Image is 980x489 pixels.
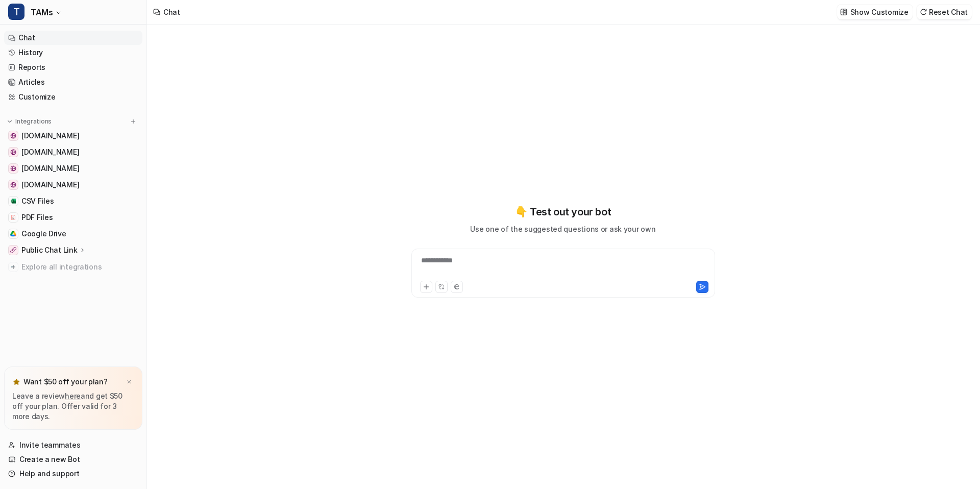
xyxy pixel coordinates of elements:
[21,229,66,239] span: Google Drive
[21,259,138,275] span: Explore all integrations
[840,8,847,16] img: customize
[12,391,134,422] p: Leave a review and get $50 off your plan. Offer valid for 3 more days.
[4,45,142,60] a: History
[4,31,142,45] a: Chat
[130,118,137,125] img: menu_add.svg
[4,161,142,176] a: docs.flinks.com[DOMAIN_NAME]
[920,8,927,16] img: reset
[23,377,108,387] p: Want $50 off your plan?
[4,90,142,104] a: Customize
[8,4,24,20] span: T
[31,5,53,19] span: TAMs
[4,75,142,89] a: Articles
[4,438,142,452] a: Invite teammates
[21,196,54,206] span: CSV Files
[4,452,142,467] a: Create a new Bot
[515,204,611,219] p: 👇 Test out your bot
[837,5,913,19] button: Show Customize
[21,147,79,157] span: [DOMAIN_NAME]
[4,260,142,274] a: Explore all integrations
[4,467,142,481] a: Help and support
[21,131,79,141] span: [DOMAIN_NAME]
[10,133,16,139] img: www.flinks.com
[4,129,142,143] a: www.flinks.com[DOMAIN_NAME]
[4,178,142,192] a: dash.readme.com[DOMAIN_NAME]
[4,210,142,225] a: PDF FilesPDF Files
[21,212,53,223] span: PDF Files
[4,116,55,127] button: Integrations
[12,378,20,386] img: star
[65,392,81,400] a: here
[10,182,16,188] img: dash.readme.com
[10,198,16,204] img: CSV Files
[10,149,16,155] img: help.flinks.com
[4,145,142,159] a: help.flinks.com[DOMAIN_NAME]
[470,224,655,234] p: Use one of the suggested questions or ask your own
[10,214,16,221] img: PDF Files
[6,118,13,125] img: expand menu
[163,7,180,17] div: Chat
[4,194,142,208] a: CSV FilesCSV Files
[4,60,142,75] a: Reports
[917,5,972,19] button: Reset Chat
[21,163,79,174] span: [DOMAIN_NAME]
[21,245,78,255] p: Public Chat Link
[10,231,16,237] img: Google Drive
[4,227,142,241] a: Google DriveGoogle Drive
[850,7,909,17] p: Show Customize
[10,247,16,253] img: Public Chat Link
[126,379,132,385] img: x
[8,262,18,272] img: explore all integrations
[10,165,16,172] img: docs.flinks.com
[15,117,52,126] p: Integrations
[21,180,79,190] span: [DOMAIN_NAME]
